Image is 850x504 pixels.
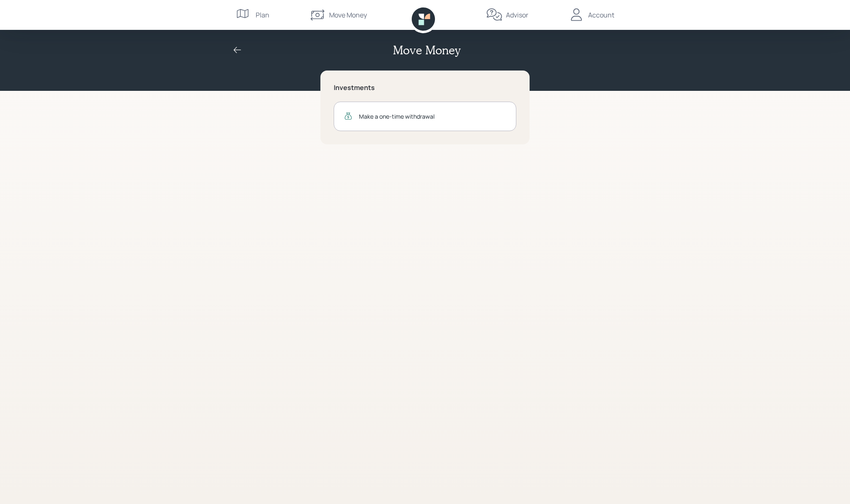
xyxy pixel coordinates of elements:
div: Advisor [506,10,528,20]
div: Make a one-time withdrawal [359,112,506,121]
div: Move Money [329,10,367,20]
h2: Move Money [393,43,460,57]
h5: Investments [334,84,516,92]
div: Account [588,10,614,20]
div: Plan [256,10,269,20]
